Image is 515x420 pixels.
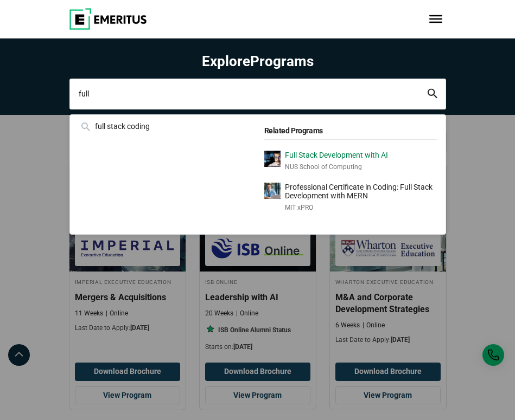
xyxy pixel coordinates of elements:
[285,163,388,172] p: NUS School of Computing
[285,183,437,201] p: Professional Certificate in Coding: Full Stack Development with MERN
[264,151,437,172] a: Full Stack Development with AINUS School of Computing
[69,53,446,70] h1: Explore
[264,183,281,199] img: Professional Certificate in Coding: Full Stack Development with MERN
[429,15,442,23] button: Toggle Menu
[264,120,437,140] h5: Related Programs
[79,120,251,132] div: full stack coding
[428,88,437,100] button: search
[285,151,388,160] p: Full Stack Development with AI
[285,203,437,212] p: MIT xPRO
[428,90,437,100] a: search
[250,53,314,69] span: Programs
[264,183,437,212] a: Professional Certificate in Coding: Full Stack Development with MERNMIT xPRO
[264,151,281,167] img: Full Stack Development with AI
[69,79,446,109] input: search-page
